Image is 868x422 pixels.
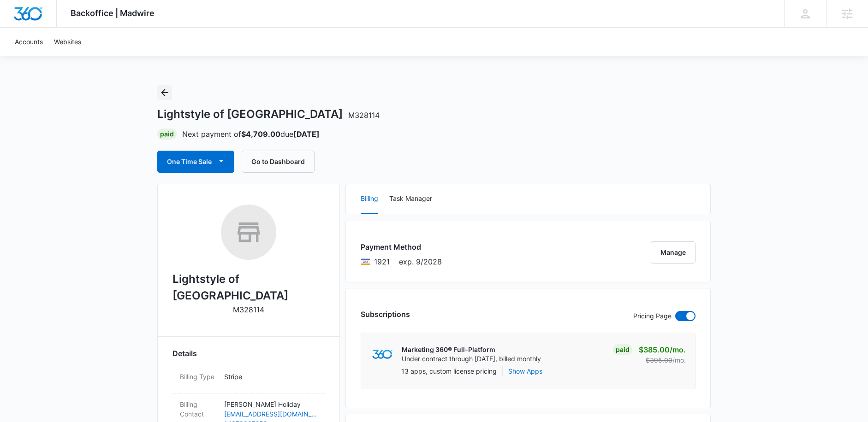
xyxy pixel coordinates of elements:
p: Under contract through [DATE], billed monthly [402,354,541,363]
p: [PERSON_NAME] Holiday [224,399,317,409]
span: /mo. [672,356,686,364]
dt: Billing Type [180,372,217,381]
h2: Lightstyle of [GEOGRAPHIC_DATA] [172,271,325,304]
p: Pricing Page [633,311,672,321]
strong: [DATE] [293,129,320,139]
button: One Time Sale [157,151,234,173]
span: /mo. [670,345,686,354]
span: exp. 9/2028 [399,256,442,267]
button: Show Apps [508,366,542,376]
p: Next payment of due [182,129,320,140]
button: Billing [361,184,378,214]
p: Marketing 360® Full-Platform [402,345,541,354]
span: M328114 [348,111,380,120]
button: Back [157,85,172,100]
p: M328114 [233,304,264,315]
span: Details [172,348,197,359]
p: 13 apps, custom license pricing [401,366,497,376]
p: $385.00 [639,344,686,355]
strong: $4,709.00 [241,129,280,139]
img: marketing360Logo [372,350,392,359]
a: [EMAIL_ADDRESS][DOMAIN_NAME] [224,409,317,419]
span: Visa ending with [374,256,390,267]
button: Manage [651,241,696,264]
h3: Payment Method [361,241,442,252]
p: Stripe [224,372,317,381]
h3: Subscriptions [361,309,410,320]
a: Websites [48,28,87,56]
s: $395.00 [646,356,672,364]
div: Billing TypeStripe [172,366,325,394]
button: Go to Dashboard [242,151,315,173]
a: Accounts [9,28,48,56]
h1: Lightstyle of [GEOGRAPHIC_DATA] [157,107,380,121]
div: Paid [157,129,177,140]
div: Paid [613,344,632,355]
button: Task Manager [389,184,432,214]
dt: Billing Contact [180,399,217,419]
span: Backoffice | Madwire [71,8,155,18]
